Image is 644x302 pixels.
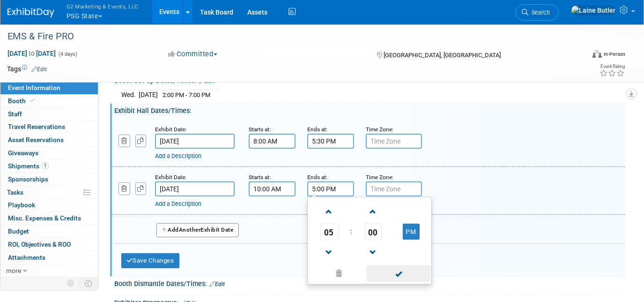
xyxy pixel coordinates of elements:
a: Add a Description [155,200,201,207]
small: Starts at: [249,174,271,181]
input: End Time [307,181,354,196]
span: Misc. Expenses & Credits [8,214,81,222]
span: Search [528,9,550,16]
span: Asset Reservations [8,136,64,143]
a: Sponsorships [0,173,98,186]
img: ExhibitDay [7,8,54,17]
span: to [27,50,36,57]
a: Giveaways [0,147,98,159]
a: Booth [0,95,98,107]
i: Booth reservation complete [30,98,35,103]
td: [DATE] [139,90,158,99]
span: Giveaways [8,149,38,157]
a: Done [366,268,431,281]
span: Booth [8,97,37,105]
small: Exhibit Date: [155,174,186,181]
span: Attachments [8,254,45,261]
button: AddAnotherExhibit Date [156,223,239,237]
a: Edit [209,281,225,287]
button: PM [403,224,420,240]
td: Tags [7,64,47,74]
div: EMS & Fire PRO [4,28,573,45]
a: Attachments [0,251,98,264]
span: Shipments [8,162,49,170]
a: Shipments1 [0,160,98,173]
span: Staff [8,110,22,118]
input: Start Time [249,181,296,196]
span: Pick Minute [364,223,382,240]
small: Exhibit Date: [155,126,186,133]
input: End Time [307,134,354,149]
small: Time Zone: [366,126,393,133]
span: (4 days) [58,51,77,57]
button: Committed [165,49,221,59]
span: Sponsorships [8,175,48,183]
a: Edit [31,66,47,73]
span: ROI, Objectives & ROO [8,241,71,248]
span: [GEOGRAPHIC_DATA], [GEOGRAPHIC_DATA] [384,52,501,59]
span: 1 [42,162,49,169]
span: more [6,267,21,274]
a: Travel Reservations [0,121,98,133]
a: ROI, Objectives & ROO [0,238,98,251]
small: Ends at: [307,174,327,181]
span: Budget [8,227,29,235]
a: Asset Reservations [0,134,98,146]
div: In-Person [603,51,625,58]
span: Pick Hour [320,223,338,240]
td: Wed. [121,90,139,99]
span: Tasks [7,189,23,196]
a: Decrement Minute [364,240,382,264]
span: Playbook [8,201,35,209]
input: Time Zone [366,181,422,196]
img: Laine Butler [571,5,616,15]
a: Event Information [0,82,98,94]
span: Event Information [8,84,60,91]
a: Increment Hour [320,199,338,223]
div: Event Format [534,49,625,63]
a: Add a Description [155,152,201,159]
a: Decrement Hour [320,240,338,264]
small: Ends at: [307,126,327,133]
span: 2:00 PM - 7:00 PM [163,91,210,98]
a: Misc. Expenses & Credits [0,212,98,225]
div: Event Rating [600,64,625,69]
input: Start Time [249,134,296,149]
td: Toggle Event Tabs [79,277,98,289]
a: Clear selection [310,267,368,280]
div: Booth Dismantle Dates/Times: [114,277,625,289]
input: Date [155,134,235,149]
img: Format-Inperson.png [592,50,602,58]
a: Search [516,4,559,21]
a: Staff [0,108,98,121]
span: G2 Marketing & Events, LLC [67,1,139,11]
a: Tasks [0,186,98,199]
a: Budget [0,225,98,238]
input: Time Zone [366,134,422,149]
td: : [348,223,354,240]
button: Save Changes [121,253,179,268]
small: Starts at: [249,126,271,133]
input: Date [155,181,235,196]
span: Another [179,226,201,233]
a: Increment Minute [364,199,382,223]
span: Travel Reservations [8,123,65,130]
a: more [0,264,98,277]
td: Personalize Event Tab Strip [63,277,79,289]
div: Exhibit Hall Dates/Times: [114,104,625,115]
span: [DATE] [DATE] [7,49,56,58]
small: Time Zone: [366,174,393,181]
a: Playbook [0,199,98,211]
